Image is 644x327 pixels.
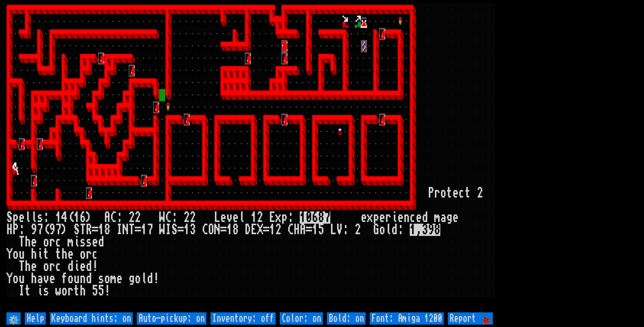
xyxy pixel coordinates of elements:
div: ) [86,211,92,224]
div: ! [153,273,159,285]
div: ) [61,224,68,236]
div: 9 [49,224,55,236]
mark: 1 [300,211,306,224]
div: o [13,248,19,260]
div: 5 [98,285,104,297]
div: m [434,211,440,224]
div: n [404,211,410,224]
div: h [31,248,37,260]
div: t [25,285,31,297]
div: e [220,211,226,224]
div: W [159,224,165,236]
div: 2 [129,211,135,224]
div: o [13,273,19,285]
div: O [208,224,214,236]
div: ! [92,260,98,273]
div: 9 [31,224,37,236]
div: s [98,273,104,285]
div: ( [68,211,74,224]
div: c [92,248,98,260]
div: p [13,211,19,224]
div: o [61,285,68,297]
div: I [19,285,25,297]
div: : [288,211,294,224]
div: e [31,236,37,248]
div: A [104,211,110,224]
div: d [98,236,104,248]
div: S [6,211,13,224]
div: a [37,273,43,285]
div: d [147,273,153,285]
div: A [300,224,306,236]
div: = [135,224,141,236]
div: l [239,211,245,224]
div: 7 [55,224,61,236]
div: L [330,224,336,236]
div: o [43,260,49,273]
div: X [257,224,263,236]
div: l [141,273,147,285]
div: T [19,260,25,273]
div: r [49,260,55,273]
div: : [19,224,25,236]
mark: 6 [312,211,318,224]
div: = [92,224,98,236]
mark: 7 [324,211,330,224]
div: : [116,211,123,224]
div: r [49,236,55,248]
div: 6 [80,211,86,224]
div: C [288,224,294,236]
mark: 8 [434,224,440,236]
div: I [165,224,171,236]
div: ! [104,285,110,297]
div: = [220,224,226,236]
div: 3 [190,224,196,236]
div: : [398,224,404,236]
input: Keyboard hints: on [50,312,133,325]
div: e [80,260,86,273]
div: r [434,187,440,199]
div: c [459,187,465,199]
div: a [440,211,446,224]
div: S [74,224,80,236]
div: e [92,236,98,248]
div: t [43,248,49,260]
div: 1 [184,224,190,236]
div: u [19,273,25,285]
div: e [68,248,74,260]
div: w [55,285,61,297]
input: Auto-pickup: on [137,312,206,325]
div: p [281,211,288,224]
div: = [306,224,312,236]
div: i [74,236,80,248]
div: e [379,211,385,224]
div: 2 [257,211,263,224]
div: u [19,248,25,260]
div: T [19,236,25,248]
mark: 1 [410,224,416,236]
input: Help [25,312,46,325]
div: i [74,260,80,273]
div: 2 [275,224,281,236]
div: r [385,211,391,224]
div: o [68,273,74,285]
div: x [275,211,281,224]
div: N [123,224,129,236]
div: o [135,273,141,285]
div: e [416,211,422,224]
div: R [86,224,92,236]
div: i [37,248,43,260]
div: s [37,211,43,224]
input: Bold: on [327,312,366,325]
div: i [37,285,43,297]
div: v [43,273,49,285]
div: : [43,211,49,224]
input: Report 🐞 [448,312,493,325]
div: t [55,248,61,260]
div: u [74,273,80,285]
div: t [465,187,471,199]
div: 8 [233,224,239,236]
div: 2 [190,211,196,224]
div: C [165,211,171,224]
div: e [453,211,459,224]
